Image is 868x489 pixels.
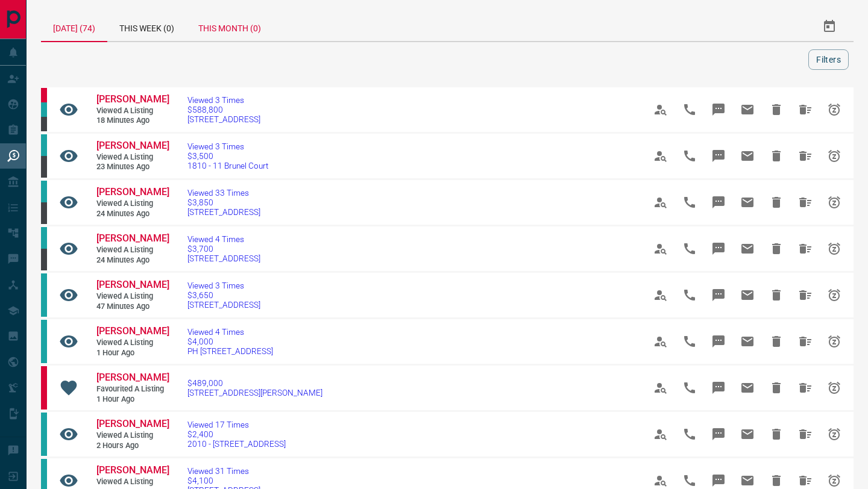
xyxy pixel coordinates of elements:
[187,105,260,114] span: $588,800
[675,420,704,449] span: Call
[187,378,322,388] span: $489,000
[187,244,260,254] span: $3,700
[733,373,762,402] span: Email
[96,325,169,337] span: [PERSON_NAME]
[820,373,849,402] span: Snooze
[791,142,820,170] span: Hide All from Jenarth Jegatheeswaran
[96,348,169,358] span: 1 hour ago
[187,188,260,198] span: Viewed 33 Times
[96,116,169,126] span: 18 minutes ago
[733,95,762,124] span: Email
[96,186,169,199] a: [PERSON_NAME]
[820,234,849,263] span: Snooze
[41,202,47,224] div: mrloft.ca
[96,186,169,198] span: [PERSON_NAME]
[96,152,169,163] span: Viewed a Listing
[187,300,260,310] span: [STREET_ADDRESS]
[187,281,260,310] a: Viewed 3 Times$3,650[STREET_ADDRESS]
[791,281,820,310] span: Hide All from Tharshan Soori
[187,420,286,429] span: Viewed 17 Times
[762,95,791,124] span: Hide
[96,441,169,451] span: 2 hours ago
[96,232,169,244] span: [PERSON_NAME]
[762,420,791,449] span: Hide
[96,418,169,429] span: [PERSON_NAME]
[187,234,260,263] a: Viewed 4 Times$3,700[STREET_ADDRESS]
[187,346,273,356] span: PH [STREET_ADDRESS]
[41,366,47,410] div: property.ca
[820,281,849,310] span: Snooze
[96,302,169,312] span: 47 minutes ago
[675,142,704,170] span: Call
[704,373,733,402] span: Message
[96,199,169,209] span: Viewed a Listing
[41,320,47,363] div: condos.ca
[96,140,169,152] a: [PERSON_NAME]
[733,281,762,310] span: Email
[96,418,169,431] a: [PERSON_NAME]
[41,12,107,42] div: [DATE] (74)
[187,290,260,300] span: $3,650
[646,327,675,356] span: View Profile
[791,420,820,449] span: Hide All from Liza Kyiashko
[96,291,169,302] span: Viewed a Listing
[96,464,169,477] a: [PERSON_NAME]
[41,181,47,202] div: condos.ca
[762,327,791,356] span: Hide
[96,477,169,487] span: Viewed a Listing
[96,255,169,266] span: 24 minutes ago
[96,464,169,476] span: [PERSON_NAME]
[733,327,762,356] span: Email
[96,279,169,291] a: [PERSON_NAME]
[187,114,260,124] span: [STREET_ADDRESS]
[187,420,286,449] a: Viewed 17 Times$2,4002010 - [STREET_ADDRESS]
[187,188,260,217] a: Viewed 33 Times$3,850[STREET_ADDRESS]
[762,373,791,402] span: Hide
[107,12,186,41] div: This Week (0)
[791,95,820,124] span: Hide All from Charles Baker
[96,93,169,106] a: [PERSON_NAME]
[762,281,791,310] span: Hide
[704,142,733,170] span: Message
[96,338,169,348] span: Viewed a Listing
[733,420,762,449] span: Email
[96,372,169,383] span: [PERSON_NAME]
[187,254,260,263] span: [STREET_ADDRESS]
[646,373,675,402] span: View Profile
[187,198,260,207] span: $3,850
[187,439,286,449] span: 2010 - [STREET_ADDRESS]
[187,388,322,397] span: [STREET_ADDRESS][PERSON_NAME]
[762,234,791,263] span: Hide
[41,102,47,117] div: condos.ca
[96,245,169,255] span: Viewed a Listing
[96,106,169,116] span: Viewed a Listing
[41,273,47,317] div: condos.ca
[187,476,260,485] span: $4,100
[675,234,704,263] span: Call
[791,234,820,263] span: Hide All from Jenarth Jegatheeswaran
[704,327,733,356] span: Message
[820,95,849,124] span: Snooze
[96,394,169,405] span: 1 hour ago
[41,88,47,102] div: property.ca
[96,93,169,105] span: [PERSON_NAME]
[646,142,675,170] span: View Profile
[96,140,169,151] span: [PERSON_NAME]
[187,161,268,170] span: 1810 - 11 Brunel Court
[96,209,169,219] span: 24 minutes ago
[675,188,704,217] span: Call
[41,249,47,270] div: mrloft.ca
[96,325,169,338] a: [PERSON_NAME]
[704,281,733,310] span: Message
[187,337,273,346] span: $4,000
[187,327,273,356] a: Viewed 4 Times$4,000PH [STREET_ADDRESS]
[733,234,762,263] span: Email
[762,188,791,217] span: Hide
[187,281,260,290] span: Viewed 3 Times
[675,327,704,356] span: Call
[187,142,268,151] span: Viewed 3 Times
[96,232,169,245] a: [PERSON_NAME]
[820,327,849,356] span: Snooze
[791,373,820,402] span: Hide All from Anthony Sanelli
[41,227,47,249] div: condos.ca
